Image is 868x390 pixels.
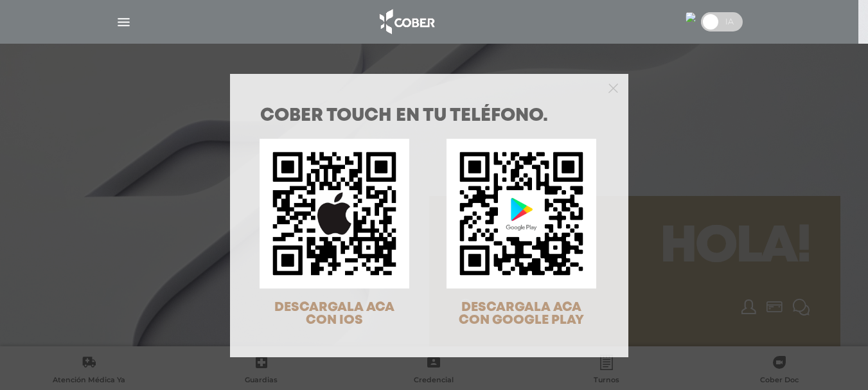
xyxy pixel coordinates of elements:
span: DESCARGALA ACA CON GOOGLE PLAY [459,301,584,326]
button: Close [608,82,618,93]
h1: COBER TOUCH en tu teléfono. [260,107,598,125]
span: DESCARGALA ACA CON IOS [274,301,394,326]
img: qr-code [447,139,596,288]
img: qr-code [260,139,409,288]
